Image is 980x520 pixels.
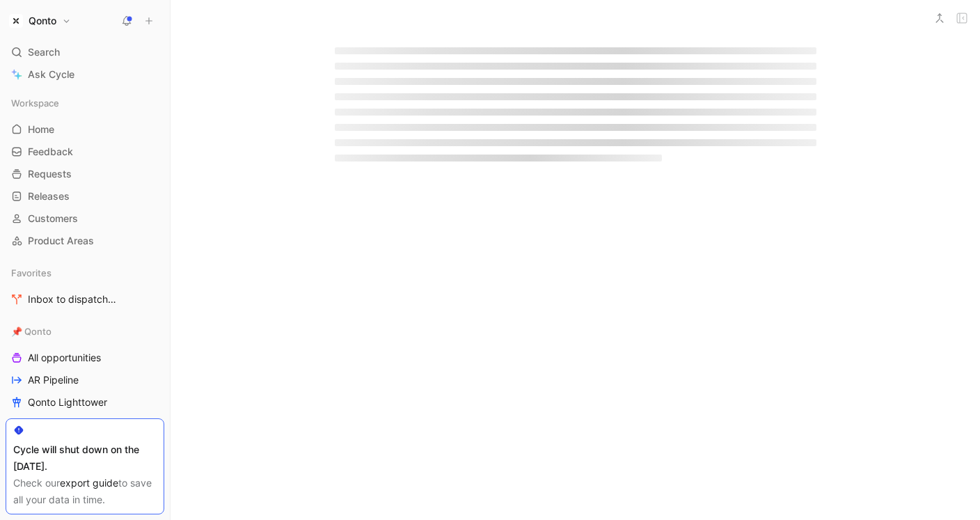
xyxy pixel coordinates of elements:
span: Feedback [28,145,73,159]
a: Feedback [6,141,164,162]
a: Qonto Lighttower [6,392,164,413]
div: Search [6,42,164,63]
div: Workspace [6,93,164,113]
span: Requests [28,167,72,181]
img: Qonto [9,14,23,28]
a: All opportunities [6,347,164,368]
a: Product Areas [6,230,164,251]
a: AR Pipeline [6,370,164,391]
a: ai generated requests [6,414,164,435]
span: Customers [28,212,78,226]
div: Favorites [6,262,164,283]
button: QontoQonto [6,11,74,31]
span: Qonto Lighttower [28,395,107,409]
div: Check our to save all your data in time. [13,475,157,508]
a: Releases [6,186,164,207]
span: 🛠️ Tools [113,294,147,305]
div: 📌 Qonto [6,321,164,342]
span: Workspace [11,96,59,110]
a: Ask Cycle [6,64,164,85]
h1: Qonto [29,15,56,27]
span: Product Areas [28,234,94,248]
span: Inbox to dispatch [28,292,132,307]
a: Customers [6,208,164,229]
a: export guide [60,477,118,489]
span: AR Pipeline [28,373,79,387]
a: Home [6,119,164,140]
span: Ask Cycle [28,66,74,83]
div: 📌 QontoAll opportunitiesAR PipelineQonto Lighttowerai generated requests [6,321,164,435]
span: Search [28,44,60,61]
span: 📌 Qonto [11,324,52,338]
span: All opportunities [28,351,101,365]
span: Favorites [11,266,52,280]
a: Inbox to dispatch🛠️ Tools [6,289,164,310]
a: Requests [6,164,164,184]
span: Releases [28,189,70,203]
div: Cycle will shut down on the [DATE]. [13,441,157,475]
span: Home [28,123,54,136]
